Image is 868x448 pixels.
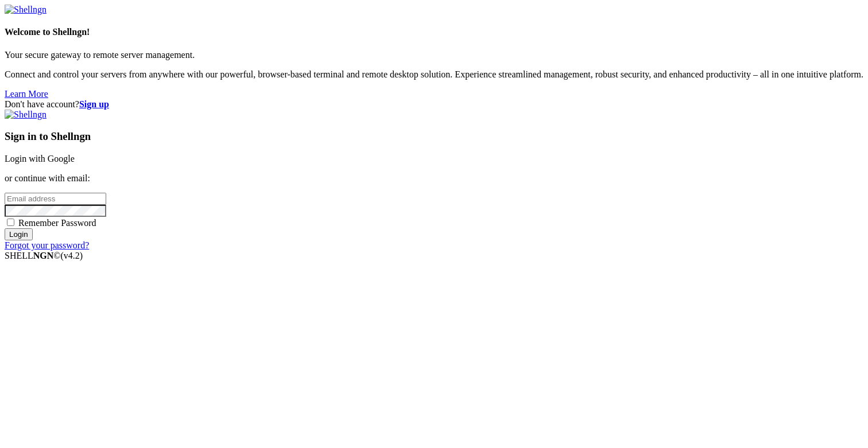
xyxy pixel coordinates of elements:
[5,5,46,15] img: Shellngn
[5,228,33,240] input: Login
[5,110,46,120] img: Shellngn
[5,154,75,163] a: Login with Google
[5,130,863,143] h3: Sign in to Shellngn
[5,251,83,260] span: SHELL ©
[61,251,83,260] span: 4.2.0
[5,193,106,205] input: Email address
[5,89,48,99] a: Learn More
[33,251,54,260] b: NGN
[5,99,863,110] div: Don't have account?
[5,240,89,250] a: Forgot your password?
[18,218,96,228] span: Remember Password
[5,27,863,37] h4: Welcome to Shellngn!
[79,99,109,109] a: Sign up
[5,173,863,184] p: or continue with email:
[7,219,14,226] input: Remember Password
[5,50,863,60] p: Your secure gateway to remote server management.
[5,69,863,80] p: Connect and control your servers from anywhere with our powerful, browser-based terminal and remo...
